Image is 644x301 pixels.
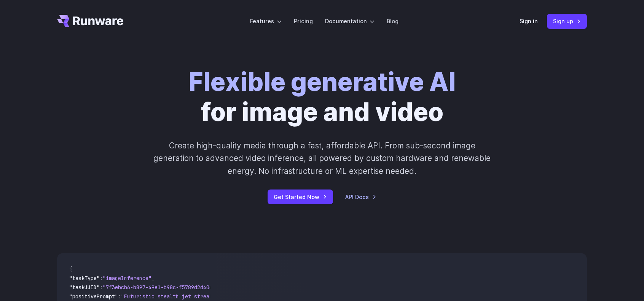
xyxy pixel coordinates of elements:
a: Sign up [547,14,587,29]
strong: Flexible generative AI [188,67,456,97]
span: "taskUUID" [69,284,100,291]
span: : [118,293,121,300]
a: Go to / [57,15,123,27]
span: "taskType" [69,275,100,282]
h1: for image and video [188,67,456,127]
span: "positivePrompt" [69,293,118,300]
label: Features [250,17,282,25]
span: "imageInference" [103,275,151,282]
a: API Docs [345,193,376,201]
a: Sign in [520,17,538,25]
span: "Futuristic stealth jet streaking through a neon-lit cityscape with glowing purple exhaust" [121,293,398,300]
span: , [151,275,155,282]
span: : [100,284,103,291]
a: Blog [387,17,399,25]
a: Get Started Now [268,190,333,204]
span: { [69,266,72,272]
label: Documentation [325,17,375,25]
a: Pricing [294,17,313,25]
span: : [100,275,103,282]
p: Create high-quality media through a fast, affordable API. From sub-second image generation to adv... [153,139,492,177]
span: "7f3ebcb6-b897-49e1-b98c-f5789d2d40d7" [103,284,218,291]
